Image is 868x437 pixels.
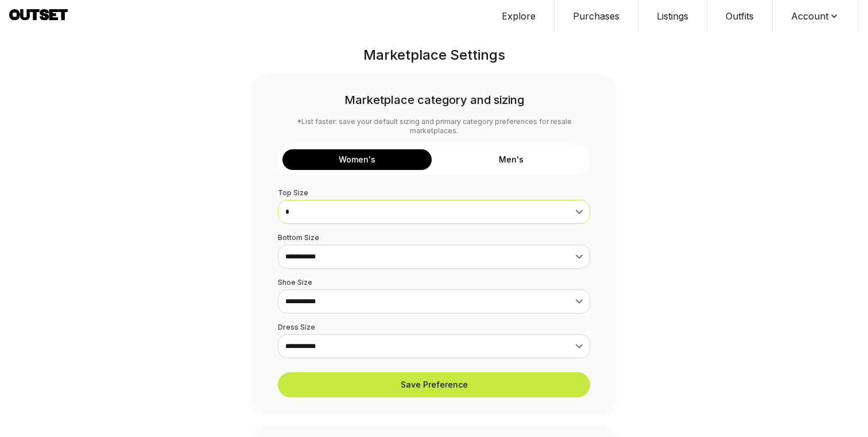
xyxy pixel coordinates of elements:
label: Top Size [278,188,590,198]
h1: Marketplace Settings [250,46,618,64]
div: *List faster: save your default sizing and primary category preferences for resale marketplaces. [278,117,590,136]
button: Women's [282,149,432,170]
label: Dress Size [278,323,590,332]
label: Bottom Size [278,233,590,242]
h3: Marketplace category and sizing [278,92,590,108]
label: Shoe Size [278,278,590,287]
button: Men's [436,149,586,170]
button: Save Preference [278,372,590,397]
